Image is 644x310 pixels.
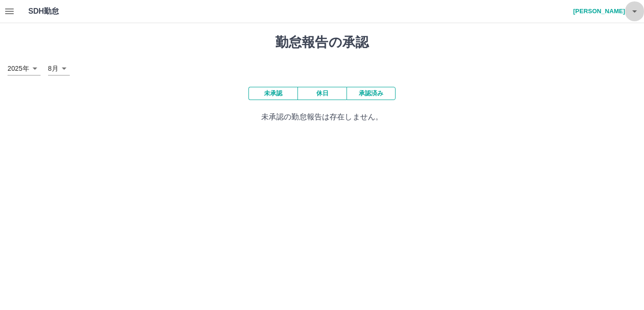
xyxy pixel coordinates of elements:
[8,62,41,75] div: 2025年
[347,87,396,100] button: 承認済み
[297,87,347,100] button: 休日
[8,111,636,123] p: 未承認の勤怠報告は存在しません。
[248,87,297,100] button: 未承認
[48,62,70,75] div: 8月
[8,34,636,50] h1: 勤怠報告の承認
